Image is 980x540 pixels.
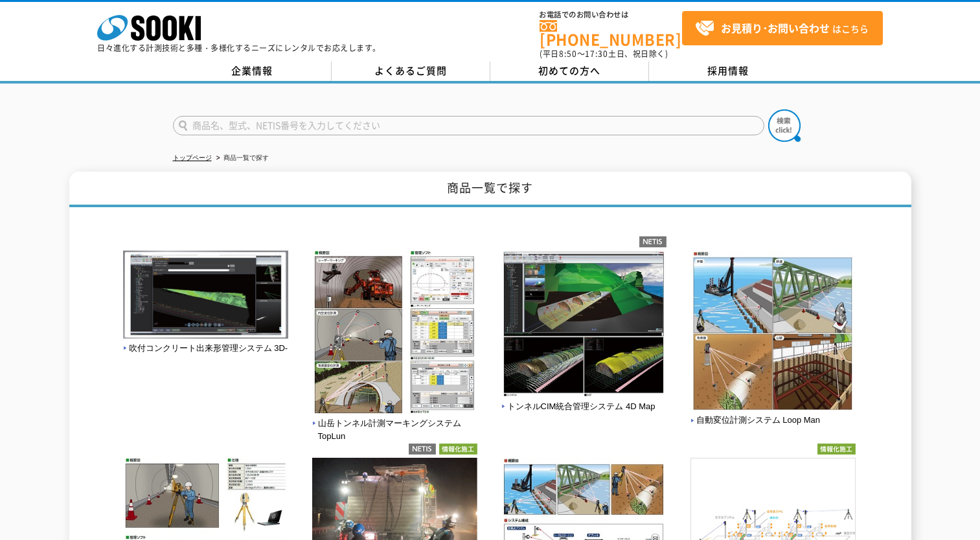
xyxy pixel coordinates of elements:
[173,62,332,81] a: 企業情報
[817,444,856,455] img: 情報化施工
[214,152,269,165] li: 商品一覧で探す
[173,154,212,161] a: トップページ
[695,19,869,38] span: はこちら
[123,342,288,355] span: 吹付コンクリート出来形管理システム 3D-
[312,417,477,444] span: 山岳トンネル計測マーキングシステム TopLun
[490,62,649,81] a: 初めての方へ
[690,402,856,425] a: 自動変位計測システム Loop Man
[639,236,667,247] img: netis
[123,330,288,353] a: 吹付コンクリート出来形管理システム 3D-
[69,172,911,207] h1: 商品一覧で探す
[649,62,808,81] a: 採用情報
[682,11,883,45] a: お見積り･お問い合わせはこちら
[559,48,577,60] span: 8:50
[173,116,764,135] input: 商品名、型式、NETIS番号を入力してください
[540,48,668,60] span: (平日 ～ 土日、祝日除く)
[439,444,477,455] img: 情報化施工
[540,11,682,19] span: お電話でのお問い合わせは
[540,20,682,47] a: [PHONE_NUMBER]
[501,388,667,411] a: トンネルCIM統合管理システム 4D Map
[768,109,801,142] img: btn_search.png
[312,405,477,442] a: 山岳トンネル計測マーキングシステム TopLun
[332,62,490,81] a: よくあるご質問
[501,251,667,400] img: トンネルCIM統合管理システム 4D Map
[409,444,436,455] img: netis
[501,400,655,414] span: トンネルCIM統合管理システム 4D Map
[585,48,608,60] span: 17:30
[312,251,477,417] img: 山岳トンネル計測マーキングシステム TopLun
[538,63,600,78] span: 初めての方へ
[690,251,856,414] img: 自動変位計測システム Loop Man
[123,251,288,342] img: 吹付コンクリート出来形管理システム 3D-
[690,414,821,427] span: 自動変位計測システム Loop Man
[97,44,381,52] p: 日々進化する計測技術と多種・多様化するニーズにレンタルでお応えします。
[721,20,830,36] strong: お見積り･お問い合わせ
